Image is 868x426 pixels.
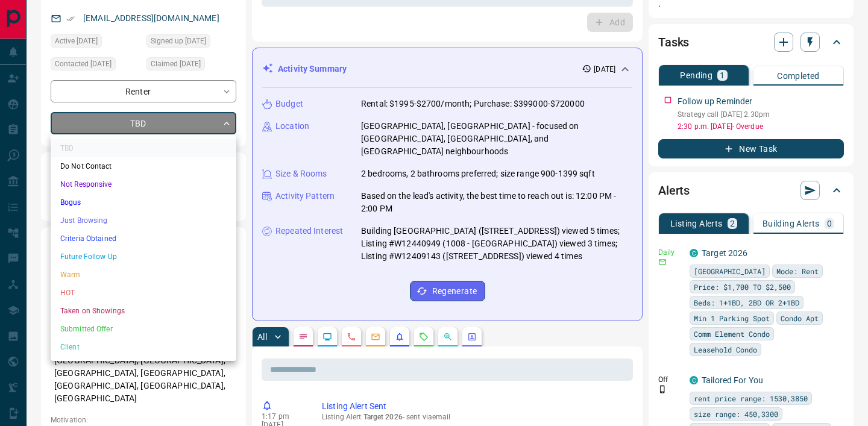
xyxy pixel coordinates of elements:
li: Client [51,338,236,356]
li: Bogus [51,193,236,211]
li: Warm [51,266,236,284]
li: Do Not Contact [51,157,236,175]
li: Just Browsing [51,211,236,230]
li: Criteria Obtained [51,230,236,248]
li: HOT [51,284,236,302]
li: Taken on Showings [51,302,236,320]
li: Submitted Offer [51,320,236,338]
li: Future Follow Up [51,248,236,266]
li: Not Responsive [51,175,236,193]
